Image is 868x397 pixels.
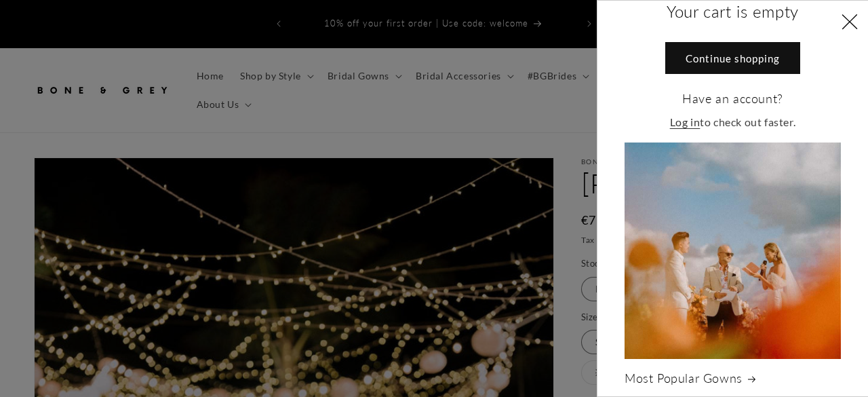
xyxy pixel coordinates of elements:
h2: Your cart is empty [608,1,858,22]
a: Log in [670,113,701,132]
p: to check out faster. [608,113,858,132]
p: Have an account? [608,91,858,107]
a: Most Popular Gowns [625,371,841,386]
button: Close [835,7,865,37]
a: Continue shopping [665,42,800,74]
